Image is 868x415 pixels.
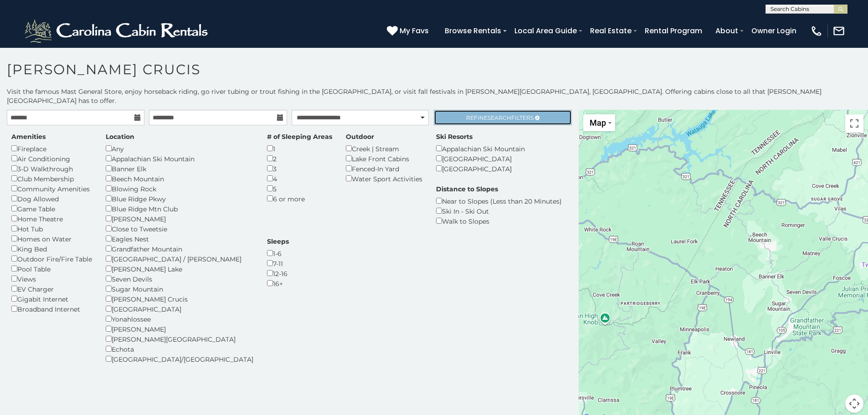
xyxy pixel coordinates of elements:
[267,237,289,246] label: Sleeps
[11,284,92,294] div: EV Charger
[590,118,606,128] span: Map
[106,214,253,224] div: [PERSON_NAME]
[106,354,253,364] div: [GEOGRAPHIC_DATA]/[GEOGRAPHIC_DATA]
[11,174,92,184] div: Club Membership
[106,334,253,344] div: [PERSON_NAME][GEOGRAPHIC_DATA]
[711,23,743,39] a: About
[436,216,562,226] div: Walk to Slopes
[346,174,422,184] div: Water Sport Activities
[106,143,253,154] div: Any
[436,143,525,154] div: Appalachian Ski Mountain
[466,114,534,121] span: Refine Filters
[488,114,511,121] span: Search
[106,224,253,234] div: Close to Tweetsie
[106,274,253,284] div: Seven Devils
[106,304,253,314] div: [GEOGRAPHIC_DATA]
[11,132,46,141] label: Amenities
[11,244,92,254] div: King Bed
[106,294,253,304] div: [PERSON_NAME] Crucis
[510,23,581,39] a: Local Area Guide
[106,324,253,334] div: [PERSON_NAME]
[586,23,636,39] a: Real Estate
[267,268,289,278] div: 12-16
[11,154,92,164] div: Air Conditioning
[11,274,92,284] div: Views
[106,284,253,294] div: Sugar Mountain
[436,206,562,216] div: Ski In - Ski Out
[11,194,92,204] div: Dog Allowed
[106,194,253,204] div: Blue Ridge Pkwy
[11,264,92,274] div: Pool Table
[11,294,92,304] div: Gigabit Internet
[267,143,332,154] div: 1
[11,164,92,174] div: 3-D Walkthrough
[11,224,92,234] div: Hot Tub
[346,143,422,154] div: Creek | Stream
[810,25,823,37] img: phone-regular-white.png
[845,395,863,413] button: Map camera controls
[106,174,253,184] div: Beech Mountain
[436,164,525,174] div: [GEOGRAPHIC_DATA]
[267,132,332,141] label: # of Sleeping Areas
[11,254,92,264] div: Outdoor Fire/Fire Table
[11,214,92,224] div: Home Theatre
[267,248,289,258] div: 1-6
[267,258,289,268] div: 7-11
[832,25,845,37] img: mail-regular-white.png
[387,25,431,37] a: My Favs
[267,194,332,204] div: 6 or more
[106,132,134,141] label: Location
[11,304,92,314] div: Broadband Internet
[106,204,253,214] div: Blue Ridge Mtn Club
[346,164,422,174] div: Fenced-In Yard
[106,344,253,354] div: Echota
[436,132,473,141] label: Ski Resorts
[106,184,253,194] div: Blowing Rock
[11,204,92,214] div: Game Table
[267,174,332,184] div: 4
[106,234,253,244] div: Eagles Nest
[267,154,332,164] div: 2
[436,196,562,206] div: Near to Slopes (Less than 20 Minutes)
[583,114,615,131] button: Change map style
[346,132,374,141] label: Outdoor
[436,154,525,164] div: [GEOGRAPHIC_DATA]
[11,143,92,154] div: Fireplace
[106,314,253,324] div: Yonahlossee
[440,23,506,39] a: Browse Rentals
[23,17,212,45] img: White-1-2.png
[267,278,289,288] div: 16+
[106,264,253,274] div: [PERSON_NAME] Lake
[106,254,253,264] div: [GEOGRAPHIC_DATA] / [PERSON_NAME]
[11,184,92,194] div: Community Amenities
[640,23,707,39] a: Rental Program
[845,114,863,133] button: Toggle fullscreen view
[267,164,332,174] div: 3
[747,23,801,39] a: Owner Login
[436,184,498,194] label: Distance to Slopes
[346,154,422,164] div: Lake Front Cabins
[400,25,429,36] span: My Favs
[267,184,332,194] div: 5
[434,110,571,125] a: RefineSearchFilters
[106,244,253,254] div: Grandfather Mountain
[106,154,253,164] div: Appalachian Ski Mountain
[11,234,92,244] div: Homes on Water
[106,164,253,174] div: Banner Elk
